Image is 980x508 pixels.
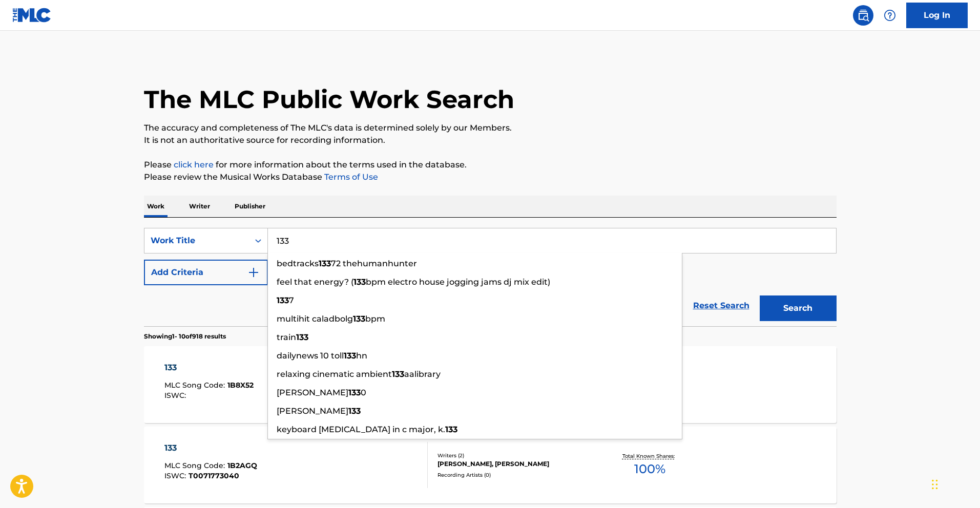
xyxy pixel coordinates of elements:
[853,5,873,26] a: Public Search
[164,442,257,454] div: 133
[174,160,214,170] a: click here
[437,459,592,469] div: [PERSON_NAME], [PERSON_NAME]
[884,9,896,22] img: help
[186,196,213,217] p: Writer
[144,346,837,423] a: 133MLC Song Code:1B8X52ISWC:Writers (1)BORGHESIA BORGHESIARecording Artists (0)Total Known Shares...
[760,295,837,321] button: Search
[353,314,365,324] strong: 133
[164,391,189,400] span: ISWC :
[227,461,257,470] span: 1B2AGQ
[929,459,980,508] div: Chat-Widget
[880,5,900,26] div: Help
[296,332,308,342] strong: 133
[144,260,268,285] button: Add Criteria
[144,134,837,146] p: It is not an authoritative source for recording information.
[144,196,168,217] p: Work
[688,294,755,317] a: Reset Search
[361,388,366,397] span: 0
[445,425,457,434] strong: 133
[277,406,348,416] span: [PERSON_NAME]
[232,196,268,217] p: Publisher
[144,332,226,341] p: Showing 1 - 10 of 918 results
[164,380,227,390] span: MLC Song Code :
[932,469,938,500] div: Ziehen
[144,122,837,134] p: The accuracy and completeness of The MLC's data is determined solely by our Members.
[277,388,348,397] span: [PERSON_NAME]
[164,471,189,480] span: ISWC :
[331,259,417,268] span: 72 thehumanhunter
[634,460,665,478] span: 100 %
[929,459,980,508] iframe: Chat Widget
[144,171,837,183] p: Please review the Musical Works Database
[144,159,837,171] p: Please for more information about the terms used in the database.
[348,388,361,397] strong: 133
[277,295,289,305] strong: 133
[353,277,366,287] strong: 133
[277,259,319,268] span: bedtracks
[365,314,385,324] span: bpm
[277,369,392,379] span: relaxing cinematic ambient
[189,471,239,480] span: T0071773040
[247,266,260,279] img: 9d2ae6d4665cec9f34b9.svg
[144,427,837,503] a: 133MLC Song Code:1B2AGQISWC:T0071773040Writers (2)[PERSON_NAME], [PERSON_NAME]Recording Artists (...
[437,452,592,459] div: Writers ( 2 )
[437,471,592,479] div: Recording Artists ( 0 )
[164,362,254,374] div: 133
[289,295,294,305] span: 7
[277,277,353,287] span: feel that energy? (
[322,172,378,182] a: Terms of Use
[404,369,441,379] span: aalibrary
[277,425,445,434] span: keyboard [MEDICAL_DATA] in c major, k.
[356,351,367,361] span: hn
[277,314,353,324] span: multihit caladbolg
[857,9,869,22] img: search
[344,351,356,361] strong: 133
[319,259,331,268] strong: 133
[164,461,227,470] span: MLC Song Code :
[366,277,550,287] span: bpm electro house jogging jams dj mix edit)
[622,452,677,460] p: Total Known Shares:
[144,228,837,326] form: Search Form
[151,235,243,247] div: Work Title
[144,84,514,115] h1: The MLC Public Work Search
[227,380,254,390] span: 1B8X52
[348,406,361,416] strong: 133
[906,3,968,28] a: Log In
[277,351,344,361] span: dailynews 10 toll
[277,332,296,342] span: train
[12,8,52,23] img: MLC Logo
[392,369,404,379] strong: 133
